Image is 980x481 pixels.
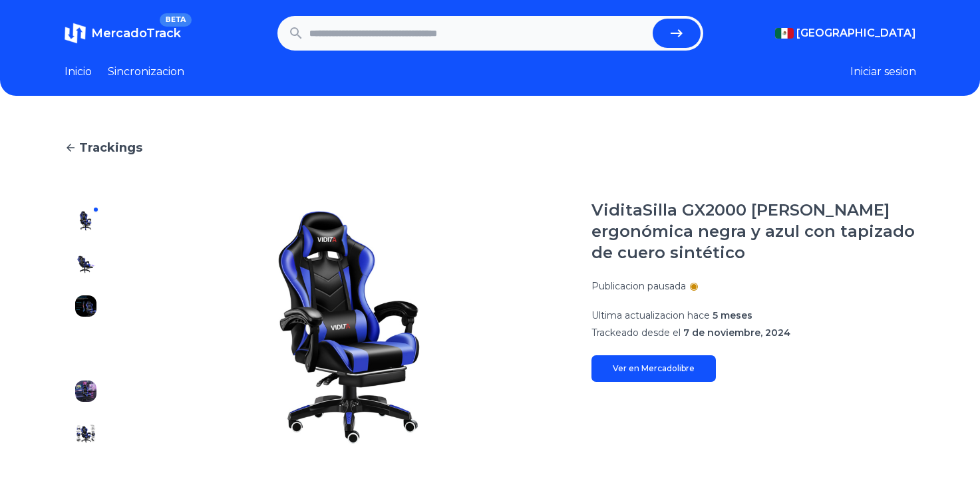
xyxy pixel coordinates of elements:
a: Ver en Mercadolibre [591,355,716,382]
span: Trackeado desde el [591,327,681,339]
img: Mexico [775,28,794,39]
img: ViditaSilla GX2000 Vidita Vidita ergonómica negra y azul con tapizado de cuero sintético [134,200,565,455]
span: Trackings [79,138,142,157]
h1: ViditaSilla GX2000 [PERSON_NAME] ergonómica negra y azul con tapizado de cuero sintético [591,200,916,263]
span: Ultima actualizacion hace [591,309,710,321]
span: 7 de noviembre, 2024 [683,327,790,339]
img: ViditaSilla GX2000 Vidita Vidita ergonómica negra y azul con tapizado de cuero sintético [75,295,96,317]
img: ViditaSilla GX2000 Vidita Vidita ergonómica negra y azul con tapizado de cuero sintético [75,423,96,444]
img: ViditaSilla GX2000 Vidita Vidita ergonómica negra y azul con tapizado de cuero sintético [75,253,96,274]
a: Inicio [65,64,92,80]
p: Publicacion pausada [591,279,686,293]
span: MercadoTrack [91,26,181,41]
button: [GEOGRAPHIC_DATA] [775,25,916,41]
img: MercadoTrack [65,23,86,44]
span: [GEOGRAPHIC_DATA] [796,25,916,41]
img: ViditaSilla GX2000 Vidita Vidita ergonómica negra y azul con tapizado de cuero sintético [75,210,96,232]
span: 5 meses [713,309,752,321]
a: Trackings [65,138,916,157]
img: ViditaSilla GX2000 Vidita Vidita ergonómica negra y azul con tapizado de cuero sintético [75,381,96,402]
a: MercadoTrackBETA [65,23,181,44]
button: Iniciar sesion [850,64,916,80]
span: BETA [160,13,191,27]
img: ViditaSilla GX2000 Vidita Vidita ergonómica negra y azul con tapizado de cuero sintético [75,338,96,359]
a: Sincronizacion [108,64,184,80]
